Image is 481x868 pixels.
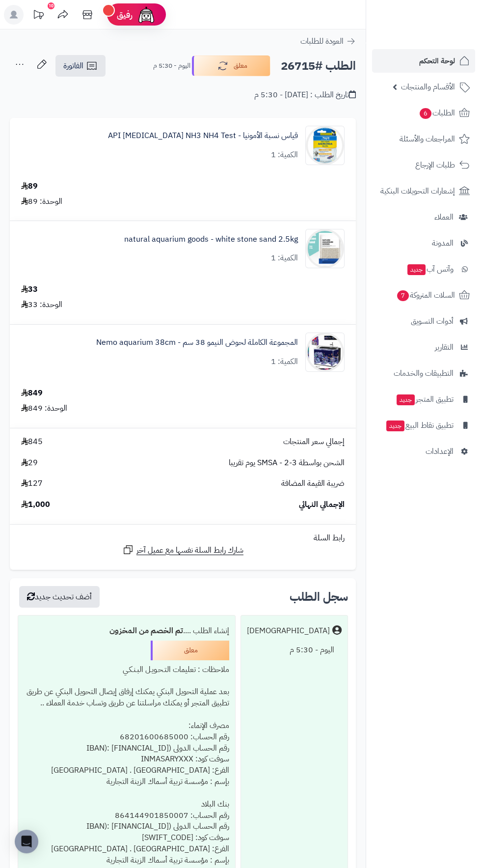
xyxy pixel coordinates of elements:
span: 6 [420,108,431,119]
span: الإعدادات [426,445,454,458]
a: العملاء [372,205,475,229]
span: الشحن بواسطة SMSA - 2-3 يوم تقريبا [229,457,345,469]
span: جديد [397,394,415,405]
div: رابط السلة [14,532,352,544]
a: السلات المتروكة7 [372,283,475,307]
img: 1748906692-xxxxxxxxxxxxxxxxxxxsign_6587208-Recovered-30dfgdgcm-CP-90x90.jpg [306,333,344,372]
span: العودة للطلبات [300,35,344,47]
div: الوحدة: 33 [21,299,62,310]
div: الكمية: 1 [271,149,298,161]
span: التطبيقات والخدمات [394,366,454,380]
span: جديد [386,420,404,431]
div: إنشاء الطلب .... [24,621,229,641]
a: العودة للطلبات [300,35,356,47]
a: المراجعات والأسئلة [372,127,475,151]
span: إجمالي سعر المنتجات [283,436,345,448]
div: اليوم - 5:30 م [247,641,342,660]
a: قياس نسبة الأمونيا - API [MEDICAL_DATA] NH3 NH4 Test [108,130,298,141]
div: الكمية: 1 [271,252,298,264]
span: لوحة التحكم [419,54,455,68]
small: اليوم - 5:30 م [153,61,190,71]
a: تطبيق نقاط البيعجديد [372,414,475,437]
a: أدوات التسويق [372,309,475,333]
b: تم الخصم من المخزون [109,625,183,637]
span: جديد [407,264,426,275]
div: تاريخ الطلب : [DATE] - 5:30 م [254,89,356,101]
div: الوحدة: 89 [21,196,62,207]
a: إشعارات التحويلات البنكية [372,179,475,203]
a: شارك رابط السلة نفسها مع عميل آخر [122,544,243,556]
a: لوحة التحكم [372,49,475,73]
img: 1727086562-9127nKz1s8L._AC_SL1500_-90x90.jpg [306,126,344,165]
div: [DEMOGRAPHIC_DATA] [247,625,330,637]
a: وآتس آبجديد [372,257,475,281]
span: التقارير [435,340,454,354]
span: تطبيق نقاط البيع [385,419,454,432]
a: تحديثات المنصة [26,5,51,27]
img: logo-2.png [414,24,472,45]
span: الفاتورة [63,60,83,72]
span: أدوات التسويق [411,314,454,328]
span: وآتس آب [406,262,454,276]
a: المدونة [372,231,475,255]
span: 29 [21,457,38,469]
span: رفيق [117,9,133,21]
h3: سجل الطلب [290,591,348,603]
div: الكمية: 1 [271,356,298,367]
div: 89 [21,181,38,192]
img: ai-face.png [136,5,156,25]
a: المجموعة الكاملة لحوض النيمو 38 سم - Nemo aquarium 38cm [96,337,298,348]
div: Open Intercom Messenger [15,830,38,853]
button: معلق [192,56,270,76]
span: طلبات الإرجاع [415,158,455,172]
span: الأقسام والمنتجات [401,80,455,94]
div: 849 [21,388,43,399]
span: الإجمالي النهائي [299,499,345,510]
div: 33 [21,284,38,295]
span: 127 [21,478,43,489]
div: الوحدة: 849 [21,403,67,414]
a: التقارير [372,336,475,359]
span: شارك رابط السلة نفسها مع عميل آخر [136,545,243,556]
a: تطبيق المتجرجديد [372,388,475,411]
span: ضريبة القيمة المضافة [281,478,345,489]
a: طلبات الإرجاع [372,153,475,177]
span: المدونة [432,236,454,250]
span: الطلبات [419,106,455,120]
a: natural aquarium goods - white stone sand 2.5kg [124,234,298,245]
span: تطبيق المتجر [396,392,454,406]
span: السلات المتروكة [396,288,455,302]
span: 845 [21,436,43,448]
div: معلق [151,641,229,660]
a: الإعدادات [372,440,475,463]
div: 10 [48,2,54,9]
span: العملاء [434,210,454,224]
span: إشعارات التحويلات البنكية [380,184,455,198]
img: 1748847776-Untitled-1-Reco43tvered-90x90.jpg [306,229,344,268]
span: 1,000 [21,499,50,510]
a: التطبيقات والخدمات [372,362,475,385]
span: المراجعات والأسئلة [400,132,455,146]
span: 7 [397,290,409,301]
a: الفاتورة [55,55,106,77]
button: أضف تحديث جديد [19,586,100,608]
a: الطلبات6 [372,101,475,125]
h2: الطلب #26715 [281,56,356,76]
